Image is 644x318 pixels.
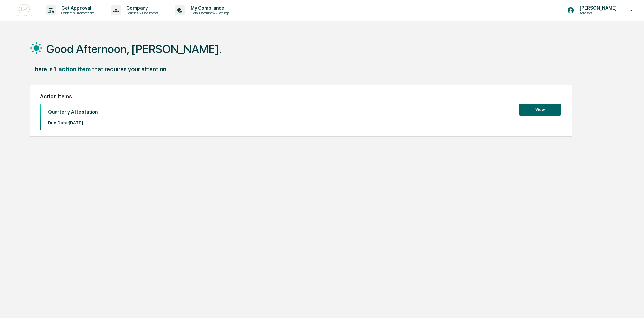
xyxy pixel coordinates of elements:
h1: Good Afternoon, [PERSON_NAME]. [46,42,222,56]
img: logo [16,4,32,16]
p: Advisors [574,11,620,15]
p: Content & Transactions [56,11,98,15]
p: Quarterly Attestation [48,109,98,115]
h2: Action Items [40,93,561,100]
p: Data, Deadlines & Settings [185,11,233,15]
button: View [519,104,561,116]
p: Due Date: [DATE] [48,120,98,125]
div: 1 action item [54,65,91,73]
a: View [519,106,561,112]
p: Get Approval [56,5,98,11]
div: that requires your attention. [92,65,168,73]
p: Company [121,5,161,11]
p: Policies & Documents [121,11,161,15]
p: [PERSON_NAME] [574,5,620,11]
div: There is [31,65,53,73]
p: My Compliance [185,5,233,11]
